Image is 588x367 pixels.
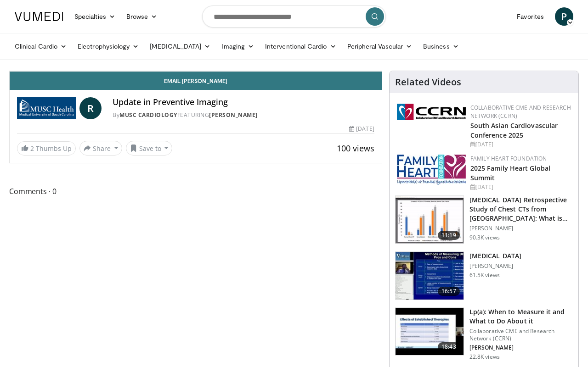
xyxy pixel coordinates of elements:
p: [PERSON_NAME] [469,344,573,351]
img: a92b9a22-396b-4790-a2bb-5028b5f4e720.150x105_q85_crop-smart_upscale.jpg [396,252,464,300]
a: Specialties [69,7,121,26]
img: c2eb46a3-50d3-446d-a553-a9f8510c7760.150x105_q85_crop-smart_upscale.jpg [396,196,464,244]
a: 2 Thumbs Up [17,141,76,156]
span: 11:19 [438,231,460,240]
span: Comments 0 [9,185,382,197]
p: 22.8K views [469,353,500,361]
a: [MEDICAL_DATA] [144,37,216,56]
h4: Update in Preventive Imaging [113,97,374,107]
input: Search topics, interventions [202,6,386,28]
a: Business [418,37,464,56]
div: [DATE] [470,140,571,149]
a: South Asian Cardiovascular Conference 2025 [470,121,558,139]
a: [PERSON_NAME] [209,111,258,119]
a: Clinical Cardio [9,37,72,56]
img: 7a20132b-96bf-405a-bedd-783937203c38.150x105_q85_crop-smart_upscale.jpg [396,308,464,356]
button: Share [79,141,122,156]
a: Browse [121,7,163,26]
span: 18:43 [438,342,460,351]
a: Electrophysiology [72,37,144,56]
a: Collaborative CME and Research Network (CCRN) [470,104,571,120]
a: P [555,7,573,26]
a: Interventional Cardio [260,37,342,56]
h3: Lp(a): When to Measure it and What to Do About it [469,307,573,326]
p: 61.5K views [469,272,500,279]
img: VuMedi Logo [15,12,63,21]
h3: [MEDICAL_DATA] Retrospective Study of Chest CTs from [GEOGRAPHIC_DATA]: What is the Re… [469,195,573,223]
a: MUSC Cardiology [119,111,177,119]
h4: Related Videos [395,77,461,88]
img: a04ee3ba-8487-4636-b0fb-5e8d268f3737.png.150x105_q85_autocrop_double_scale_upscale_version-0.2.png [397,104,466,120]
span: 100 views [337,143,374,154]
div: [DATE] [349,125,374,133]
video-js: Video Player [10,71,382,72]
button: Save to [126,141,173,156]
img: MUSC Cardiology [17,97,76,119]
a: Family Heart Foundation [470,155,547,162]
a: Email [PERSON_NAME] [10,72,382,90]
img: 96363db5-6b1b-407f-974b-715268b29f70.jpeg.150x105_q85_autocrop_double_scale_upscale_version-0.2.jpg [397,155,466,185]
div: By FEATURING [113,111,374,119]
a: Peripheral Vascular [342,37,418,56]
p: 90.3K views [469,234,500,241]
p: Collaborative CME and Research Network (CCRN) [469,328,573,342]
span: 2 [30,144,34,153]
a: R [79,97,102,119]
p: [PERSON_NAME] [469,225,573,232]
div: [DATE] [470,183,571,191]
a: Imaging [216,37,260,56]
a: 18:43 Lp(a): When to Measure it and What to Do About it Collaborative CME and Research Network (C... [395,307,573,361]
a: Favorites [511,7,549,26]
h3: [MEDICAL_DATA] [469,251,522,261]
a: 16:57 [MEDICAL_DATA] [PERSON_NAME] 61.5K views [395,251,573,300]
a: 2025 Family Heart Global Summit [470,164,550,182]
span: 16:57 [438,287,460,296]
a: 11:19 [MEDICAL_DATA] Retrospective Study of Chest CTs from [GEOGRAPHIC_DATA]: What is the Re… [PE... [395,195,573,244]
p: [PERSON_NAME] [469,262,522,270]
